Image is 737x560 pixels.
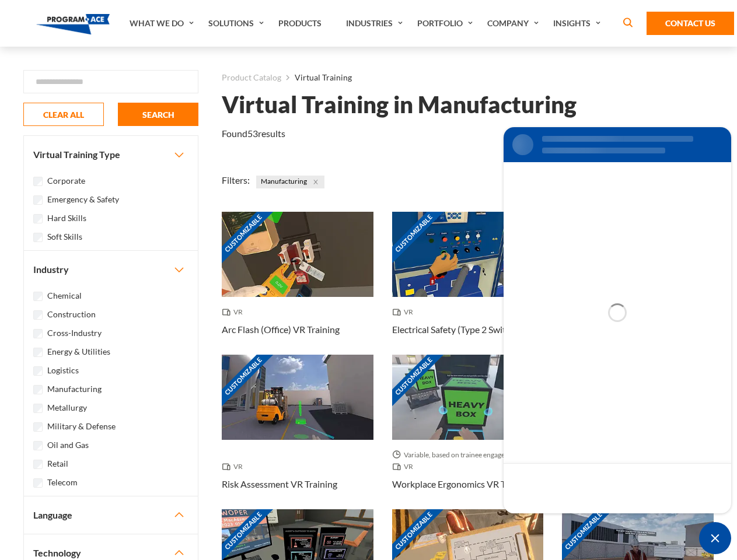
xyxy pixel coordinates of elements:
[392,323,544,337] h3: Electrical Safety (Type 2 Switchgear) VR Training
[33,233,43,242] input: Soft Skills
[222,306,247,318] span: VR
[47,439,89,452] label: Oil and Gas
[222,70,714,85] nav: breadcrumb
[699,522,731,554] span: Minimize live chat window
[23,103,104,126] button: CLEAR ALL
[47,289,82,302] label: Chemical
[392,212,544,355] a: Customizable Thumbnail - Electrical Safety (Type 2 Switchgear) VR Training VR Electrical Safety (...
[33,177,43,186] input: Corporate
[392,355,544,509] a: Customizable Thumbnail - Workplace Ergonomics VR Training Variable, based on trainee engagement w...
[281,70,352,85] li: Virtual Training
[47,457,68,470] label: Retail
[33,329,43,338] input: Cross-Industry
[222,70,281,85] a: Product Catalog
[33,292,43,301] input: Chemical
[222,174,250,185] span: Filters:
[47,212,86,225] label: Hard Skills
[699,522,731,554] div: Chat Widget
[47,345,110,358] label: Energy & Utilities
[47,364,79,377] label: Logistics
[222,477,337,491] h3: Risk Assessment VR Training
[309,176,322,188] button: Close
[392,461,418,473] span: VR
[33,348,43,357] input: Energy & Utilities
[47,230,82,243] label: Soft Skills
[392,477,533,491] h3: Workplace Ergonomics VR Training
[222,461,247,473] span: VR
[33,404,43,413] input: Metallurgy
[392,306,418,318] span: VR
[501,124,734,516] iframe: SalesIQ Chat Window
[47,420,116,433] label: Military & Defense
[33,366,43,376] input: Logistics
[24,136,198,173] button: Virtual Training Type
[24,251,198,288] button: Industry
[47,308,96,321] label: Construction
[33,385,43,394] input: Manufacturing
[222,355,373,509] a: Customizable Thumbnail - Risk Assessment VR Training VR Risk Assessment VR Training
[33,460,43,469] input: Retail
[47,327,102,339] label: Cross-Industry
[222,323,340,337] h3: Arc Flash (Office) VR Training
[33,478,43,488] input: Telecom
[47,401,87,414] label: Metallurgy
[647,12,734,35] a: Contact Us
[47,193,119,206] label: Emergency & Safety
[33,214,43,223] input: Hard Skills
[256,176,324,188] span: Manufacturing
[33,195,43,205] input: Emergency & Safety
[24,496,198,534] button: Language
[33,310,43,320] input: Construction
[33,441,43,450] input: Oil and Gas
[33,422,43,432] input: Military & Defense
[47,476,78,489] label: Telecom
[47,383,102,395] label: Manufacturing
[392,449,544,461] span: Variable, based on trainee engagement with exercises.
[36,14,110,34] img: Program-Ace
[247,128,258,139] em: 53
[222,127,285,141] p: Found results
[47,174,85,187] label: Corporate
[222,212,373,355] a: Customizable Thumbnail - Arc Flash (Office) VR Training VR Arc Flash (Office) VR Training
[222,94,577,115] h1: Virtual Training in Manufacturing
